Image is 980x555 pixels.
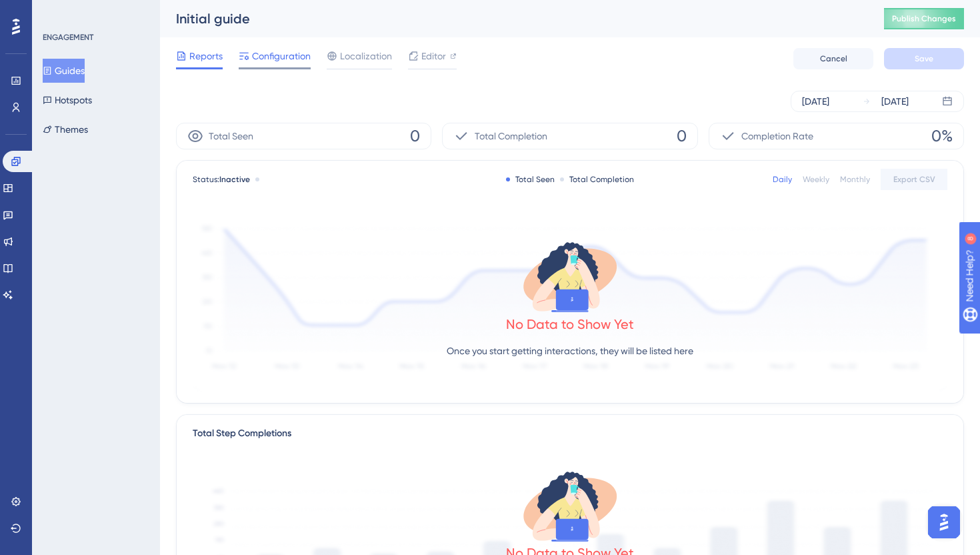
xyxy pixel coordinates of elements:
[31,3,83,19] span: Need Help?
[189,48,223,64] span: Reports
[43,88,92,112] button: Hotspots
[893,174,935,185] span: Export CSV
[560,174,634,185] div: Total Completion
[802,93,829,109] div: [DATE]
[209,128,253,144] span: Total Seen
[884,8,964,29] button: Publish Changes
[506,315,634,334] div: No Data to Show Yet
[881,169,947,190] button: Export CSV
[924,502,964,542] iframe: UserGuiding AI Assistant Launcher
[447,343,693,359] p: Once you start getting interactions, they will be listed here
[421,48,446,64] span: Editor
[840,174,870,185] div: Monthly
[340,48,392,64] span: Localization
[741,128,813,144] span: Completion Rate
[884,48,964,69] button: Save
[881,93,909,109] div: [DATE]
[43,59,85,83] button: Guides
[803,174,829,185] div: Weekly
[475,128,547,144] span: Total Completion
[93,7,97,17] div: 8
[892,13,956,24] span: Publish Changes
[219,175,250,184] span: Inactive
[410,125,420,147] span: 0
[43,117,88,141] button: Themes
[677,125,687,147] span: 0
[915,53,933,64] span: Save
[931,125,953,147] span: 0%
[773,174,792,185] div: Daily
[820,53,847,64] span: Cancel
[506,174,555,185] div: Total Seen
[252,48,311,64] span: Configuration
[176,9,851,28] div: Initial guide
[193,426,291,442] div: Total Step Completions
[43,32,93,43] div: ENGAGEMENT
[193,174,250,185] span: Status:
[793,48,873,69] button: Cancel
